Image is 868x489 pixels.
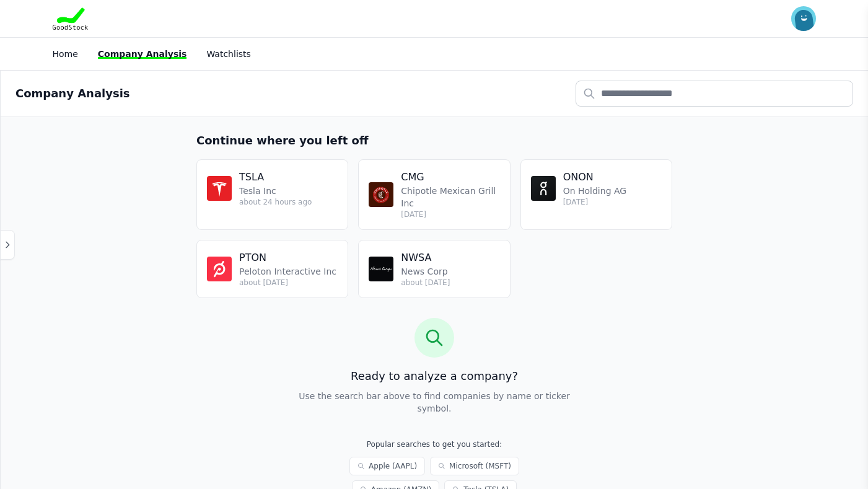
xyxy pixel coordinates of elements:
[196,132,672,149] h3: Continue where you left off
[563,197,627,207] p: [DATE]
[207,176,232,201] img: TSLA
[53,49,78,59] a: Home
[358,240,510,298] a: NWSA NWSA News Corp about [DATE]
[531,176,556,201] img: ONON
[239,265,336,278] p: Peloton Interactive Inc
[401,170,499,185] h4: CMG
[196,159,348,230] a: TSLA TSLA Tesla Inc about 24 hours ago
[196,240,348,298] a: PTON PTON Peloton Interactive Inc about [DATE]
[296,390,573,415] p: Use the search bar above to find companies by name or ticker symbol.
[53,7,89,30] img: Goodstock Logo
[239,185,312,197] p: Tesla Inc
[369,182,393,207] img: CMG
[239,250,336,265] h4: PTON
[305,439,563,449] p: Popular searches to get you started:
[349,457,425,475] a: Apple (AAPL)
[401,209,499,219] p: [DATE]
[563,170,627,185] h4: ONON
[239,170,312,185] h4: TSLA
[239,278,336,288] p: about [DATE]
[520,159,672,230] a: ONON ONON On Holding AG [DATE]
[401,250,450,265] h4: NWSA
[430,457,519,475] a: Microsoft (MSFT)
[358,159,510,230] a: CMG CMG Chipotle Mexican Grill Inc [DATE]
[369,257,393,281] img: NWSA
[791,6,816,31] img: invitee
[207,257,232,281] img: PTON
[563,185,627,197] p: On Holding AG
[401,185,499,209] p: Chipotle Mexican Grill Inc
[206,49,250,59] a: Watchlists
[239,197,312,207] p: about 24 hours ago
[196,368,672,385] h3: Ready to analyze a company?
[401,265,450,278] p: News Corp
[98,49,187,59] a: Company Analysis
[401,278,450,288] p: about [DATE]
[15,85,130,102] h2: Company Analysis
